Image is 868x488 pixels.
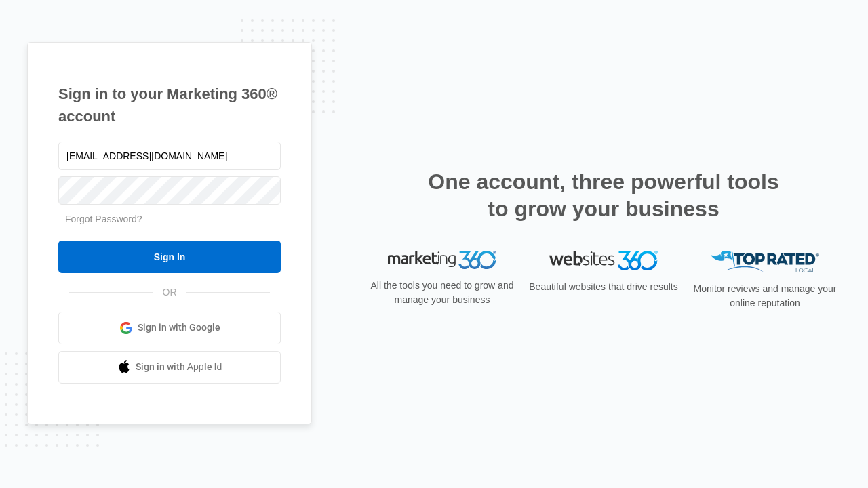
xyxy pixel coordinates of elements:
[58,351,281,384] a: Sign in with Apple Id
[138,321,220,335] span: Sign in with Google
[58,312,281,344] a: Sign in with Google
[65,213,142,224] a: Forgot Password?
[424,168,783,222] h2: One account, three powerful tools to grow your business
[366,279,518,307] p: All the tools you need to grow and manage your business
[58,241,281,273] input: Sign In
[549,251,658,270] img: Websites 360
[136,360,222,374] span: Sign in with Apple Id
[153,285,186,300] span: OR
[58,83,281,127] h1: Sign in to your Marketing 360® account
[528,280,679,294] p: Beautiful websites that drive results
[711,251,819,273] img: Top Rated Local
[58,142,281,170] input: Email
[388,251,496,270] img: Marketing 360
[689,282,841,310] p: Monitor reviews and manage your online reputation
